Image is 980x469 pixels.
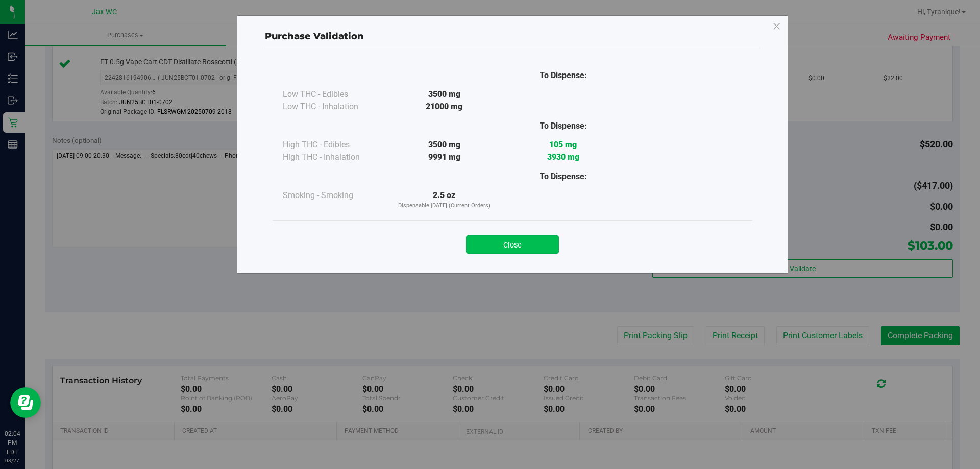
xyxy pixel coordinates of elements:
div: To Dispense: [504,69,623,82]
div: Low THC - Edibles [283,88,385,101]
iframe: Resource center [10,387,41,418]
strong: 105 mg [549,140,577,150]
div: High THC - Inhalation [283,151,385,163]
div: 3500 mg [385,88,504,101]
div: Low THC - Inhalation [283,101,385,113]
button: Close [466,235,559,254]
div: To Dispense: [504,120,623,132]
p: Dispensable [DATE] (Current Orders) [385,202,504,210]
div: To Dispense: [504,170,623,183]
span: Purchase Validation [265,31,364,42]
div: High THC - Edibles [283,139,385,151]
div: Smoking - Smoking [283,189,385,202]
strong: 3930 mg [547,152,579,162]
div: 9991 mg [385,151,504,163]
div: 3500 mg [385,139,504,151]
div: 21000 mg [385,101,504,113]
div: 2.5 oz [385,189,504,210]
